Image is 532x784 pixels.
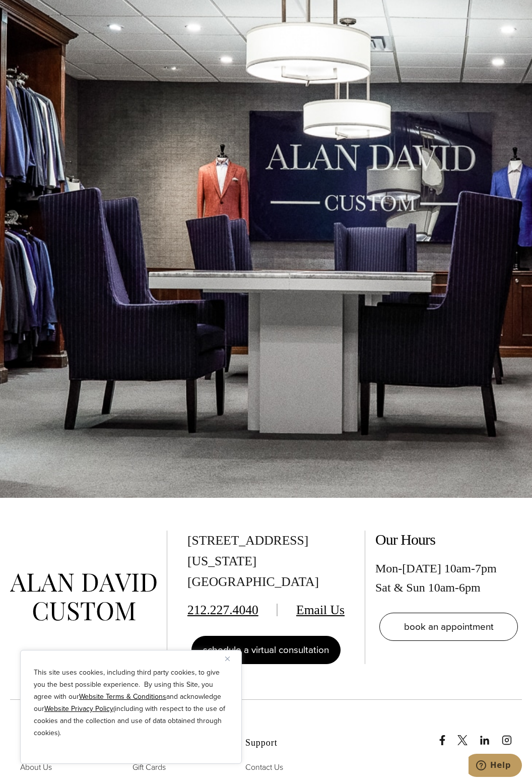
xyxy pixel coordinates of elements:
[79,691,166,702] a: Website Terms & Conditions
[20,761,52,773] span: About Us
[245,761,283,774] a: Contact Us
[296,603,345,617] a: Email Us
[457,725,478,745] a: x/twitter
[375,559,522,598] div: Mon-[DATE] 10am-7pm Sat & Sun 10am-6pm
[132,761,166,773] span: Gift Cards
[404,619,494,634] span: book an appointment
[132,761,166,774] a: Gift Cards
[191,636,341,664] a: schedule a virtual consultation
[379,613,518,641] a: book an appointment
[44,703,113,714] a: Website Privacy Policy
[203,642,329,657] span: schedule a virtual consultation
[245,738,332,749] h2: Support
[187,531,345,593] div: [STREET_ADDRESS] [US_STATE][GEOGRAPHIC_DATA]
[225,652,237,665] button: Close
[502,725,522,745] a: instagram
[480,725,500,745] a: linkedin
[10,573,157,621] img: alan david custom
[34,667,228,739] p: This site uses cookies, including third party cookies, to give you the best possible experience. ...
[225,657,230,661] img: Close
[375,531,522,549] h2: Our Hours
[187,603,258,617] a: 212.227.4040
[20,761,52,774] a: About Us
[469,754,522,779] iframe: Opens a widget where you can chat to one of our agents
[437,725,455,745] a: Facebook
[245,761,283,773] span: Contact Us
